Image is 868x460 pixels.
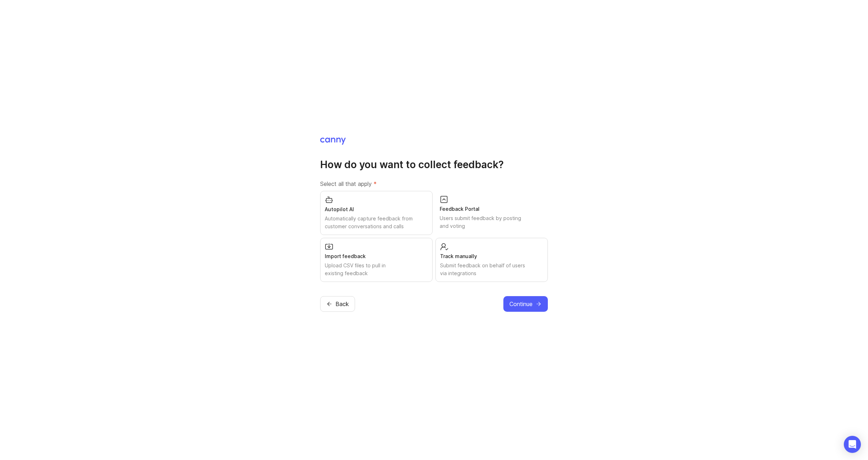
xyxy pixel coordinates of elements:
div: Autopilot AI [325,205,428,213]
div: Users submit feedback by posting and voting [440,214,544,230]
div: Submit feedback on behalf of users via integrations [440,262,543,277]
button: Autopilot AIAutomatically capture feedback from customer conversations and calls [320,191,433,235]
div: Upload CSV files to pull in existing feedback [325,262,428,277]
button: Track manuallySubmit feedback on behalf of users via integrations [435,238,548,282]
button: Continue [503,296,548,312]
img: Canny Home [320,138,346,145]
button: Feedback PortalUsers submit feedback by posting and voting [435,191,548,235]
h1: How do you want to collect feedback? [320,158,548,171]
div: Open Intercom Messenger [844,436,861,453]
span: Continue [509,300,533,308]
div: Track manually [440,252,543,260]
div: Automatically capture feedback from customer conversations and calls [325,215,428,230]
label: Select all that apply [320,180,548,188]
div: Import feedback [325,252,428,260]
div: Feedback Portal [440,205,544,213]
button: Back [320,296,355,312]
button: Import feedbackUpload CSV files to pull in existing feedback [320,238,433,282]
span: Back [335,300,349,308]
